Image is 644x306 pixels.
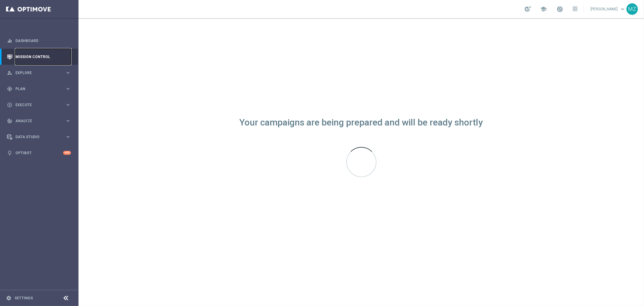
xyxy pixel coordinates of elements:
button: Data Studio keyboard_arrow_right [7,135,71,139]
i: track_changes [7,118,12,124]
button: equalizer Dashboard [7,38,71,43]
button: gps_fixed Plan keyboard_arrow_right [7,86,71,91]
i: play_circle_outline [7,102,12,108]
span: Explore [15,71,65,75]
span: school [540,6,547,12]
button: lightbulb Optibot +10 [7,151,71,155]
i: person_search [7,70,12,76]
button: play_circle_outline Execute keyboard_arrow_right [7,103,71,107]
div: Explore [7,70,65,76]
span: Data Studio [15,135,65,139]
div: Mission Control [7,49,71,65]
div: Data Studio [7,134,65,140]
a: [PERSON_NAME]keyboard_arrow_down [590,5,626,14]
i: settings [6,295,11,301]
i: keyboard_arrow_right [65,70,71,76]
i: equalizer [7,38,12,44]
span: Analyze [15,119,65,123]
button: Mission Control [7,54,71,59]
button: person_search Explore keyboard_arrow_right [7,70,71,75]
div: MZ [626,3,638,15]
div: Optibot [7,145,71,161]
i: gps_fixed [7,86,12,92]
a: Dashboard [15,33,71,49]
i: keyboard_arrow_right [65,134,71,140]
div: Analyze [7,118,65,124]
a: Settings [14,296,33,300]
div: Dashboard [7,33,71,49]
i: lightbulb [7,150,12,156]
div: +10 [63,151,71,155]
i: keyboard_arrow_right [65,118,71,124]
i: keyboard_arrow_right [65,102,71,108]
span: Plan [15,87,65,91]
button: track_changes Analyze keyboard_arrow_right [7,119,71,123]
div: Plan [7,86,65,92]
i: keyboard_arrow_right [65,86,71,92]
a: Optibot [15,145,63,161]
span: Execute [15,103,65,107]
span: keyboard_arrow_down [619,6,626,12]
div: Your campaigns are being prepared and will be ready shortly [240,120,483,125]
a: Mission Control [15,49,71,65]
div: Execute [7,102,65,108]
